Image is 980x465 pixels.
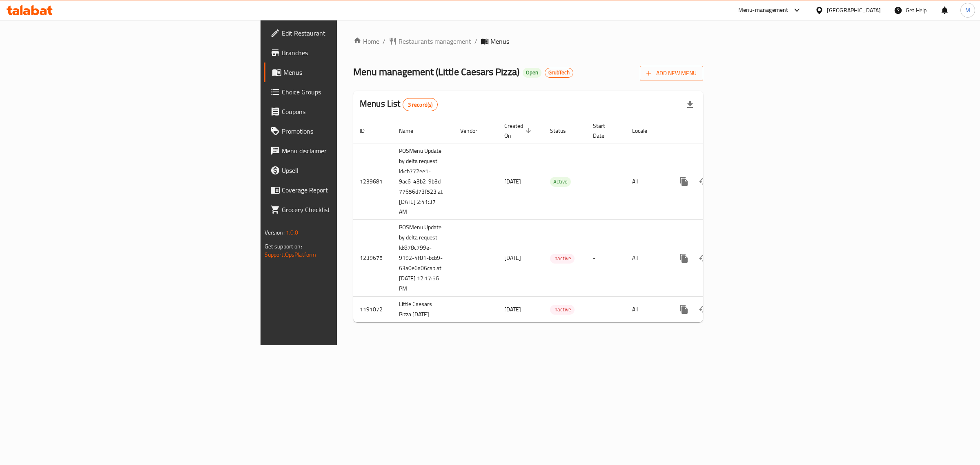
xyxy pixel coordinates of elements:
[827,6,881,15] div: [GEOGRAPHIC_DATA]
[283,67,418,77] span: Menus
[282,185,418,195] span: Coverage Report
[523,68,541,78] div: Open
[264,102,424,121] a: Coupons
[282,126,418,136] span: Promotions
[264,200,424,219] a: Grocery Checklist
[403,98,438,111] div: Total records count
[399,126,424,136] span: Name
[264,63,424,82] a: Menus
[353,36,703,46] nav: breadcrumb
[353,63,519,81] span: Menu management ( Little Caesars Pizza )
[550,126,577,136] span: Status
[646,68,697,78] span: Add New Menu
[550,254,575,263] span: Inactive
[460,126,488,136] span: Vendor
[264,141,424,161] a: Menu disclaimer
[545,69,573,76] span: GrubTech
[504,304,521,315] span: [DATE]
[399,36,471,46] span: Restaurants management
[674,172,694,191] button: more
[680,95,700,114] div: Export file
[286,227,298,238] span: 1.0.0
[640,66,703,81] button: Add New Menu
[668,118,759,143] th: Actions
[265,241,302,252] span: Get support on:
[632,126,658,136] span: Locale
[694,172,713,191] button: Change Status
[586,143,626,220] td: -
[738,5,788,15] div: Menu-management
[264,161,424,180] a: Upsell
[626,143,668,220] td: All
[504,121,534,141] span: Created On
[403,101,438,109] span: 3 record(s)
[504,253,521,263] span: [DATE]
[353,118,759,323] table: enhanced table
[550,305,575,314] span: Inactive
[504,176,521,187] span: [DATE]
[626,220,668,297] td: All
[282,87,418,97] span: Choice Groups
[593,121,616,141] span: Start Date
[360,126,375,136] span: ID
[264,121,424,141] a: Promotions
[586,297,626,322] td: -
[282,107,418,116] span: Coupons
[282,48,418,58] span: Branches
[282,205,418,215] span: Grocery Checklist
[264,43,424,63] a: Branches
[550,177,571,186] span: Active
[550,305,575,315] div: Inactive
[282,146,418,156] span: Menu disclaimer
[674,300,694,319] button: more
[626,297,668,322] td: All
[694,248,713,268] button: Change Status
[694,300,713,319] button: Change Status
[265,227,285,238] span: Version:
[360,98,438,111] h2: Menus List
[389,36,471,46] a: Restaurants management
[586,220,626,297] td: -
[523,69,541,76] span: Open
[264,23,424,43] a: Edit Restaurant
[264,180,424,200] a: Coverage Report
[265,249,316,260] a: Support.OpsPlatform
[674,248,694,268] button: more
[264,82,424,102] a: Choice Groups
[282,28,418,38] span: Edit Restaurant
[965,6,970,15] span: M
[490,36,509,46] span: Menus
[474,36,477,46] li: /
[550,254,575,264] div: Inactive
[282,165,418,175] span: Upsell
